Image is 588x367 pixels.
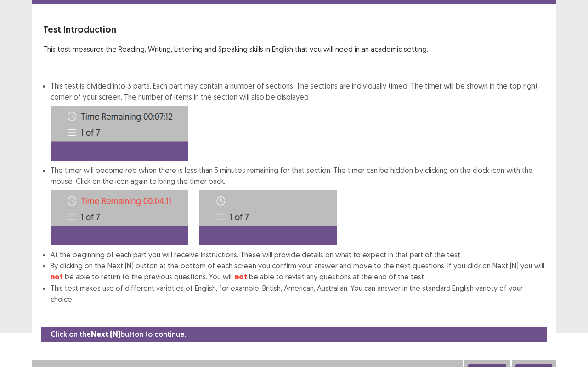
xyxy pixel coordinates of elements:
[51,283,545,305] li: This test makes use of different varieties of English, for example, British, American, Australian...
[43,22,545,36] p: Test Introduction
[51,190,188,245] img: Time-image
[51,260,545,283] li: By clicking on the Next (N) button at the bottom of each screen you confirm your answer and move ...
[51,249,545,260] li: At the beginning of each part you will receive instructions. These will provide details on what t...
[51,165,545,249] li: The timer will become red when there is less than 5 minutes remaining for that section. The timer...
[51,328,186,340] p: Click on the button to continue.
[91,329,120,339] strong: Next (N)
[199,190,337,245] img: Time-image
[51,272,63,282] strong: not
[43,44,545,55] p: This test measures the Reading, Writing, Listening and Speaking skills in English that you will n...
[235,272,247,282] strong: not
[51,80,545,161] li: This test is divided into 3 parts. Each part may contain a number of sections. The sections are i...
[51,106,188,161] img: Time-image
